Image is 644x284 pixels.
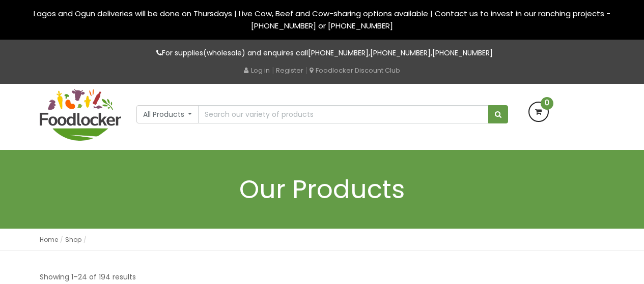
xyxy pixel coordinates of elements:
a: Register [276,66,303,75]
a: Shop [65,235,81,244]
a: Log in [244,66,270,75]
a: [PHONE_NUMBER] [370,48,431,58]
p: For supplies(wholesale) and enquires call , , [40,47,605,59]
a: Home [40,235,58,244]
span: 0 [541,97,553,110]
h1: Our Products [40,175,605,203]
button: All Products [136,105,199,123]
iframe: chat widget [581,220,644,269]
input: Search our variety of products [198,105,488,123]
img: FoodLocker [40,89,121,141]
a: Foodlocker Discount Club [310,66,400,75]
a: [PHONE_NUMBER] [308,48,369,58]
a: [PHONE_NUMBER] [432,48,493,58]
p: Showing 1–24 of 194 results [40,271,136,283]
span: | [305,65,307,75]
span: | [272,65,274,75]
span: Lagos and Ogun deliveries will be done on Thursdays | Live Cow, Beef and Cow-sharing options avai... [34,8,610,31]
